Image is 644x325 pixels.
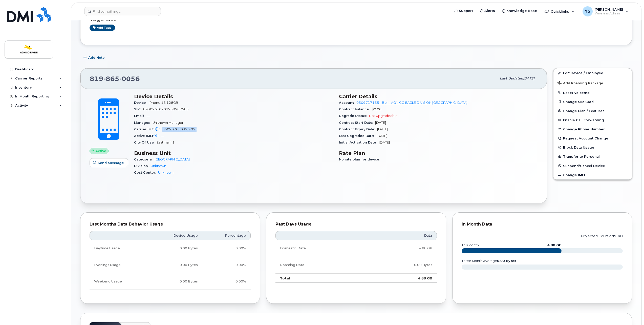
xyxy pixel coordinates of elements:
[90,75,140,83] span: 819
[155,157,190,161] a: [GEOGRAPHIC_DATA]
[98,160,124,165] span: Send Message
[553,97,632,106] button: Change SIM Card
[90,240,149,257] td: Daytime Usage
[90,25,115,31] a: Add tags
[146,114,150,118] span: —
[134,150,333,156] h3: Business Unit
[90,257,251,273] tr: Weekdays from 6:00pm to 8:00am
[90,257,149,273] td: Evenings Usage
[162,127,197,131] span: 350707650326206
[88,55,105,60] span: Add Note
[161,134,164,138] span: —
[547,243,562,247] text: 4.88 GB
[275,240,366,257] td: Domestic Data
[484,8,495,13] span: Alerts
[553,134,632,143] button: Request Account Change
[149,101,178,105] span: iPhone 16 128GB
[553,143,632,152] button: Block Data Usage
[149,257,202,273] td: 0.00 Bytes
[134,114,146,118] span: Email
[134,101,149,105] span: Device
[553,170,632,179] button: Change IMEI
[461,243,479,247] text: this month
[553,125,632,134] button: Change Phone Number
[459,8,473,13] span: Support
[339,150,538,156] h3: Rate Plan
[90,273,251,290] tr: Friday from 6:00pm to Monday 8:00am
[134,127,162,131] span: Carrier IMEI
[369,114,398,118] span: Not Upgradeable
[202,231,251,240] th: Percentage
[551,9,569,13] span: Quicklinks
[499,6,541,16] a: Knowledge Base
[553,115,632,125] button: Enable Call Forwarding
[366,231,437,240] th: Data
[103,75,119,83] span: 865
[134,140,157,144] span: City Of Use
[80,53,109,62] button: Add Note
[143,107,189,111] span: 89302610207739707583
[202,273,251,290] td: 0.00%
[90,222,251,227] div: Last Months Data Behavior Usage
[366,240,437,257] td: 4.88 GB
[275,257,366,273] td: Roaming Data
[339,121,375,125] span: Contract Start Date
[377,127,388,131] span: [DATE]
[149,240,202,257] td: 0.00 Bytes
[149,231,202,240] th: Device Usage
[339,101,356,105] span: Account
[585,8,590,14] span: YS
[376,134,387,138] span: [DATE]
[581,234,623,238] text: projected count
[90,16,623,22] h3: Tags List
[95,149,106,153] span: Active
[275,273,366,283] td: Total
[553,88,632,97] button: Reset Voicemail
[500,76,523,80] span: Last updated
[595,11,623,15] span: Wireless Admin
[553,78,632,88] button: Add Roaming Package
[339,127,377,131] span: Contract Expiry Date
[339,157,382,161] span: No rate plan for device
[134,171,158,174] span: Cost Center
[477,6,499,16] a: Alerts
[134,93,333,99] h3: Device Details
[275,222,437,227] div: Past Days Usage
[339,107,372,111] span: Contract balance
[541,6,578,16] div: Quicklinks
[149,273,202,290] td: 0.00 Bytes
[119,75,140,83] span: 0056
[134,121,153,125] span: Manager
[134,157,155,161] span: Catégorie
[134,164,151,168] span: Division
[553,68,632,77] a: Edit Device / Employee
[151,164,166,168] a: Unknown
[339,134,376,138] span: Last Upgraded Date
[375,121,386,125] span: [DATE]
[563,164,605,168] span: Suspend/Cancel Device
[134,107,143,111] span: SIM
[523,76,534,80] span: [DATE]
[506,8,537,13] span: Knowledge Base
[379,140,390,144] span: [DATE]
[462,222,623,227] div: In Month Data
[356,101,467,105] a: 0509717155 - Bell - AGNICO EAGLE DIVISION [GEOGRAPHIC_DATA]
[372,107,381,111] span: $0.00
[90,158,128,167] button: Send Message
[158,171,174,174] a: Unknown
[553,161,632,170] button: Suspend/Cancel Device
[90,273,149,290] td: Weekend Usage
[366,257,437,273] td: 0.00 Bytes
[563,118,604,122] span: Enable Call Forwarding
[134,134,161,138] span: Active IMEI
[451,6,477,16] a: Support
[557,81,603,86] span: Add Roaming Package
[339,140,379,144] span: Initial Activation Date
[339,93,538,99] h3: Carrier Details
[553,106,632,115] button: Change Plan / Features
[153,121,183,125] span: Unknown Manager
[157,140,175,144] span: Eastmain 1
[563,109,605,113] span: Change Plan / Features
[84,7,161,16] input: Find something...
[579,6,632,16] div: Yann Strutynski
